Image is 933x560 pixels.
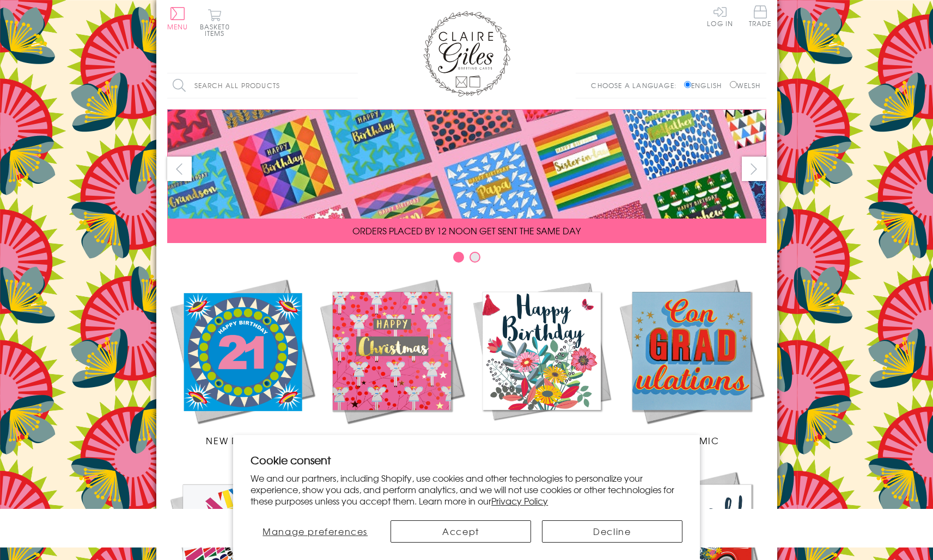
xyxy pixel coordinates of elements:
span: Trade [749,5,772,27]
label: Welsh [730,80,761,90]
span: New Releases [206,434,277,447]
p: Choose a language: [591,80,682,90]
button: Carousel Page 1 (Current Slide) [453,252,464,263]
input: Search all products [167,73,358,98]
span: Academic [663,434,719,447]
span: Menu [167,22,188,32]
button: prev [167,157,192,181]
span: Christmas [364,434,419,447]
span: Manage preferences [263,525,368,538]
div: Carousel Pagination [167,251,766,268]
a: Birthdays [467,276,617,447]
span: Birthdays [515,434,568,447]
button: Carousel Page 2 [469,252,480,263]
a: Log In [707,5,733,27]
button: Basket0 items [200,9,230,36]
a: New Releases [167,276,317,447]
button: next [742,157,766,181]
a: Academic [617,276,766,447]
input: Search [347,73,358,98]
a: Privacy Policy [491,494,548,507]
input: Welsh [730,81,737,88]
a: Christmas [317,276,467,447]
img: Claire Giles Greetings Cards [423,11,510,97]
h2: Cookie consent [251,452,682,468]
a: Trade [749,5,772,29]
button: Menu [167,7,188,30]
button: Manage preferences [251,520,380,543]
p: We and our partners, including Shopify, use cookies and other technologies to personalize your ex... [251,472,682,506]
span: ORDERS PLACED BY 12 NOON GET SENT THE SAME DAY [352,224,581,237]
button: Accept [391,520,531,543]
button: Decline [542,520,682,543]
input: English [684,81,691,88]
label: English [684,80,727,90]
span: 0 items [205,22,230,38]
